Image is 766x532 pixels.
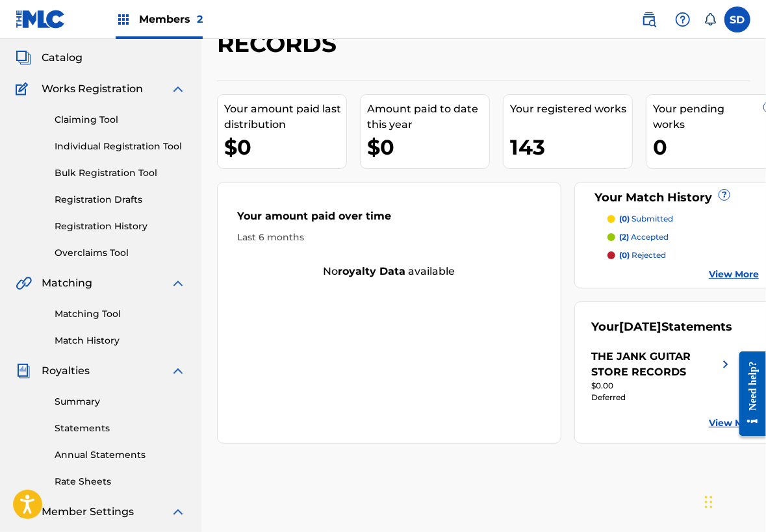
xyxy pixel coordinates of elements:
[55,448,186,462] a: Annual Statements
[170,81,186,97] img: expand
[607,249,759,261] a: (0) rejected
[619,214,630,223] span: (0)
[42,275,92,291] span: Matching
[619,232,629,242] span: (2)
[607,213,759,225] a: (0) submitted
[591,349,734,403] a: THE JANK GUITAR STORE RECORDSright chevron icon$0.00Deferred
[55,307,186,321] a: Matching Tool
[116,12,131,27] img: Top Rightsholders
[170,275,186,291] img: expand
[705,483,713,522] div: Drag
[701,470,766,532] iframe: Chat Widget
[16,50,31,66] img: Catalog
[619,231,669,243] p: accepted
[591,189,759,207] div: Your Match History
[619,320,661,334] span: [DATE]
[670,6,696,32] div: Help
[55,475,186,488] a: Rate Sheets
[55,395,186,409] a: Summary
[636,6,662,32] a: Public Search
[591,380,734,392] div: $0.00
[709,416,759,430] a: View More
[724,6,750,32] div: User Menu
[591,392,734,403] div: Deferred
[224,133,346,162] div: $0
[170,363,186,379] img: expand
[607,231,759,243] a: (2) accepted
[591,349,718,380] div: THE JANK GUITAR STORE RECORDS
[42,50,83,66] span: Catalog
[55,220,186,233] a: Registration History
[55,113,186,127] a: Claiming Tool
[510,101,632,117] div: Your registered works
[719,190,730,200] span: ?
[367,101,489,133] div: Amount paid to date this year
[218,264,561,279] div: No available
[338,265,406,277] strong: royalty data
[42,81,143,97] span: Works Registration
[55,193,186,207] a: Registration Drafts
[55,140,186,153] a: Individual Registration Tool
[16,81,32,97] img: Works Registration
[709,268,759,281] a: View More
[641,12,657,27] img: search
[16,275,32,291] img: Matching
[237,209,541,231] div: Your amount paid over time
[55,166,186,180] a: Bulk Registration Tool
[16,363,31,379] img: Royalties
[367,133,489,162] div: $0
[42,504,134,520] span: Member Settings
[16,50,83,66] a: CatalogCatalog
[730,342,766,446] iframe: Resource Center
[224,101,346,133] div: Your amount paid last distribution
[237,231,541,244] div: Last 6 months
[619,250,630,260] span: (0)
[55,422,186,435] a: Statements
[139,12,203,27] span: Members
[55,334,186,348] a: Match History
[170,504,186,520] img: expand
[619,213,673,225] p: submitted
[718,349,734,380] img: right chevron icon
[42,363,90,379] span: Royalties
[16,10,66,29] img: MLC Logo
[510,133,632,162] div: 143
[619,249,666,261] p: rejected
[704,13,717,26] div: Notifications
[591,318,732,336] div: Your Statements
[55,246,186,260] a: Overclaims Tool
[197,13,203,25] span: 2
[675,12,691,27] img: help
